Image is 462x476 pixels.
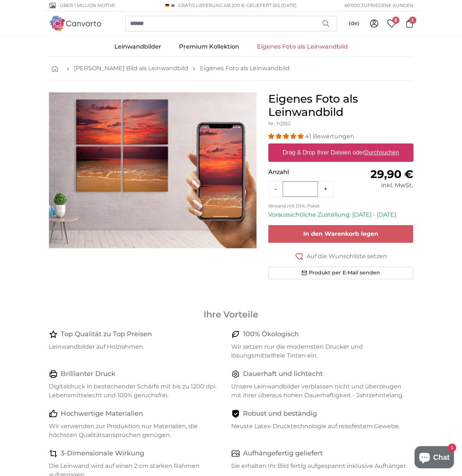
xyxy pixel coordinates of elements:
[268,210,413,219] p: Voraussichtliche Zustellung: [DATE] - [DATE]
[370,167,413,181] span: 29,90 €
[307,252,387,261] span: Auf die Wunschliste setzen
[318,182,333,196] button: +
[268,133,305,140] span: 4.98 stars
[170,37,248,56] a: Premium Kollektion
[200,64,290,73] a: Eigenes Foto als Leinwandbild
[268,121,290,126] span: Nr. YQ552
[243,369,323,379] h4: Dauerhaft und lichtecht
[61,329,152,340] h4: Top Qualität zu Top Preisen
[364,149,399,156] u: Durchsuchen
[305,133,354,140] span: 41 Bewertungen
[243,329,299,340] h4: 100% Ökologisch
[345,2,413,9] span: 60'000 ZUFRIEDENE KUNDEN
[105,37,170,56] a: Leinwandbilder
[268,267,413,279] button: Produkt per E-Mail senden
[231,382,408,400] p: Unsere Leinwandbilder verblassen nicht und überzeugen mit ihrer überaus hohen Dauerhaftigkeit - J...
[243,409,317,419] h4: Robust und beständig
[268,203,413,209] p: Versand mit DHL Paket
[178,3,245,8] span: GRATIS Lieferung ab 200 €
[61,409,143,419] h4: Hochwertige Materialien
[49,309,413,320] h3: Ihre Vorteile
[60,2,115,9] span: Über 1 Million Motive
[268,225,413,243] button: In den Warenkorb legen
[248,37,357,56] a: Eigenes Foto als Leinwandbild
[341,181,413,190] div: inkl. MwSt.
[268,92,413,119] h1: Eigenes Foto als Leinwandbild
[61,369,115,379] h4: Brillianter Druck
[412,446,456,470] inbox-online-store-chat: Onlineshop-Chat von Shopify
[268,252,413,261] button: Auf die Wunschliste setzen
[49,16,102,31] img: Canvarto
[49,57,413,81] nav: breadcrumbs
[231,422,408,431] p: Neuste Latex-Drucktechnologie auf reissfestem Gewebe.
[231,342,408,360] p: Wir setzen nur die modernsten Drucker und lösungsmittelfreie Tinten ein.
[49,422,225,440] p: Wir verwenden zur Produktion nur Materialien, die höchsten Qualitätsansprüchen genügen.
[392,17,400,24] span: 3
[245,3,297,8] span: -
[269,182,283,196] button: -
[74,64,188,73] a: [PERSON_NAME] Bild als Leinwandbild
[231,462,408,470] p: Sie erhalten Ihr Bild fertig aufgespannt inklusive Aufhänger.
[49,92,257,248] img: personalised-canvas-print
[49,342,225,351] p: Leinwandbilder auf Holzrahmen.
[409,17,416,24] span: 1
[243,448,323,459] h4: Aufhängefertig geliefert
[303,230,378,237] span: In den Warenkorb legen
[247,3,297,8] span: Geliefert bis [DATE]
[280,145,402,160] label: Drag & Drop Ihrer Dateien oder
[61,448,144,459] h4: 3-Dimensionale Wirkung
[49,382,225,400] p: Digitaldruck in bestechender Schärfe mit bis zu 1200 dpi. Lebensmittelecht und 100% geruchsfrei.
[343,17,365,30] button: (de)
[268,168,341,177] p: Anzahl
[165,4,169,7] img: Deutschland
[49,92,257,248] div: 1 of 1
